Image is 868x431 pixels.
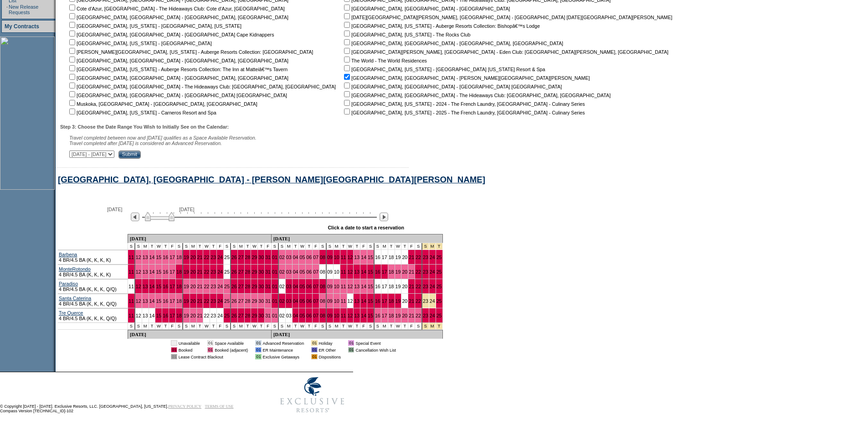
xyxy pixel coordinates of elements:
[368,313,373,318] a: 15
[389,254,394,260] a: 18
[184,313,189,318] a: 19
[375,298,380,304] a: 16
[402,269,407,275] a: 20
[245,254,251,260] a: 28
[342,67,545,72] nobr: [GEOGRAPHIC_DATA], [US_STATE] - [GEOGRAPHIC_DATA] [US_STATE] Resort & Spa
[354,284,360,289] a: 13
[197,269,203,275] a: 21
[382,254,387,260] a: 17
[67,101,257,107] nobr: Muskoka, [GEOGRAPHIC_DATA] - [GEOGRAPHIC_DATA], [GEOGRAPHIC_DATA]
[217,284,223,289] a: 24
[136,298,141,304] a: 12
[341,284,346,289] a: 11
[293,284,298,289] a: 04
[409,313,414,318] a: 21
[224,284,230,289] a: 25
[342,75,590,81] nobr: [GEOGRAPHIC_DATA], [GEOGRAPHIC_DATA] - [PERSON_NAME][GEOGRAPHIC_DATA][PERSON_NAME]
[258,313,264,318] a: 30
[59,266,91,272] a: MonteRotondo
[327,298,333,304] a: 09
[128,254,134,260] a: 11
[203,243,210,250] td: W
[205,404,234,409] a: TERMS OF USE
[6,4,8,15] td: ·
[128,234,272,243] td: [DATE]
[252,269,257,275] a: 29
[334,284,339,289] a: 10
[143,269,148,275] a: 13
[67,23,241,29] nobr: [GEOGRAPHIC_DATA], [US_STATE] - [GEOGRAPHIC_DATA], [US_STATE]
[272,234,442,243] td: [DATE]
[176,284,182,289] a: 18
[224,254,230,260] a: 25
[231,269,237,275] a: 26
[320,254,325,260] a: 08
[293,254,298,260] a: 04
[217,243,224,250] td: F
[286,313,292,318] a: 03
[313,298,318,304] a: 07
[67,32,274,37] nobr: [GEOGRAPHIC_DATA], [GEOGRAPHIC_DATA] - [GEOGRAPHIC_DATA] Cape Kidnappers
[437,254,442,260] a: 25
[342,32,470,37] nobr: [GEOGRAPHIC_DATA], [US_STATE] - The Rocks Club
[211,254,216,260] a: 23
[190,284,196,289] a: 20
[245,298,251,304] a: 28
[143,284,148,289] a: 13
[272,298,277,304] a: 01
[299,269,305,275] a: 05
[156,313,161,318] a: 15
[416,254,421,260] a: 22
[197,298,203,304] a: 21
[59,296,91,301] a: Santa Caterina
[252,254,257,260] a: 29
[169,298,175,304] a: 17
[334,254,339,260] a: 10
[313,313,318,318] a: 07
[361,284,366,289] a: 14
[224,243,231,250] td: S
[217,298,223,304] a: 24
[320,284,325,289] a: 08
[368,284,373,289] a: 15
[197,254,203,260] a: 21
[327,254,333,260] a: 09
[286,284,292,289] a: 03
[279,284,285,289] a: 02
[342,93,611,98] nobr: [GEOGRAPHIC_DATA], [GEOGRAPHIC_DATA] - The Hideaways Club: [GEOGRAPHIC_DATA], [GEOGRAPHIC_DATA]
[437,269,442,275] a: 25
[423,254,428,260] a: 23
[430,269,435,275] a: 24
[67,110,216,115] nobr: [GEOGRAPHIC_DATA], [US_STATE] - Carneros Resort and Spa
[306,284,312,289] a: 06
[176,243,183,250] td: S
[375,269,380,275] a: 16
[149,313,155,318] a: 14
[149,298,155,304] a: 14
[293,298,298,304] a: 04
[197,284,203,289] a: 21
[389,284,394,289] a: 18
[341,254,346,260] a: 11
[128,269,134,275] a: 11
[149,243,156,250] td: T
[382,298,387,304] a: 17
[313,284,318,289] a: 07
[169,313,175,318] a: 17
[231,243,238,250] td: S
[156,298,161,304] a: 15
[258,284,264,289] a: 30
[176,269,182,275] a: 18
[265,313,271,318] a: 31
[69,135,257,140] span: Travel completed between now and [DATE] qualifies as a Space Available Reservation.
[245,243,252,250] td: T
[375,254,380,260] a: 16
[58,175,485,184] a: [GEOGRAPHIC_DATA], [GEOGRAPHIC_DATA] - [PERSON_NAME][GEOGRAPHIC_DATA][PERSON_NAME]
[163,284,168,289] a: 16
[342,6,510,11] nobr: [GEOGRAPHIC_DATA], [GEOGRAPHIC_DATA] - [GEOGRAPHIC_DATA]
[204,254,209,260] a: 22
[395,313,401,318] a: 19
[306,269,312,275] a: 06
[184,298,189,304] a: 19
[361,298,366,304] a: 14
